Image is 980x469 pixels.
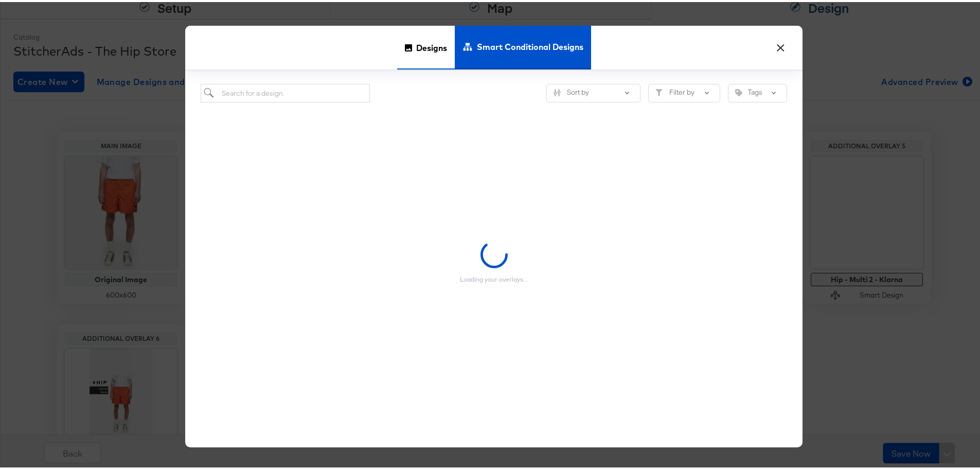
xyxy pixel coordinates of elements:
[201,82,370,101] input: Search for a design
[554,87,561,94] svg: Sliders
[460,273,528,282] div: Loading your overlays...
[416,23,447,68] span: Designs
[477,22,583,67] span: Smart Conditional Designs
[728,82,787,100] button: TagTags
[771,34,790,53] button: ×
[655,87,663,94] svg: Filter
[735,87,742,94] svg: Tag
[546,82,640,100] button: SlidersSort by
[648,82,720,100] button: FilterFilter by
